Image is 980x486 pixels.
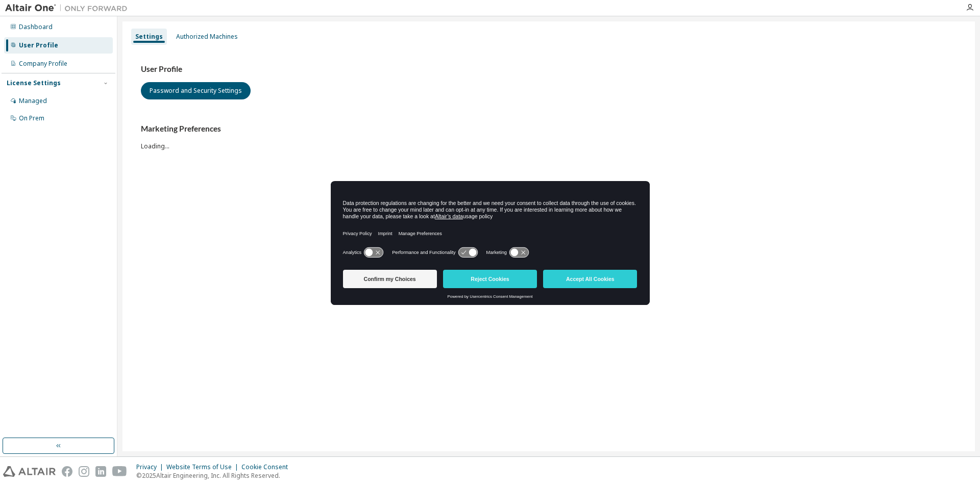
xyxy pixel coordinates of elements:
[19,23,53,31] div: Dashboard
[136,463,166,471] div: Privacy
[136,471,294,480] p: © 2025 Altair Engineering, Inc. All Rights Reserved.
[3,466,56,477] img: altair_logo.svg
[112,466,127,477] img: youtube.svg
[5,3,133,13] img: Altair One
[135,33,163,41] div: Settings
[79,466,89,477] img: instagram.svg
[241,463,294,471] div: Cookie Consent
[95,466,106,477] img: linkedin.svg
[166,463,241,471] div: Website Terms of Use
[141,82,251,99] button: Password and Security Settings
[62,466,72,477] img: facebook.svg
[7,79,61,87] div: License Settings
[19,60,67,68] div: Company Profile
[141,124,957,134] h3: Marketing Preferences
[141,124,957,150] div: Loading...
[19,97,47,105] div: Managed
[19,41,58,49] div: User Profile
[141,64,957,74] h3: User Profile
[176,33,238,41] div: Authorized Machines
[19,114,44,122] div: On Prem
